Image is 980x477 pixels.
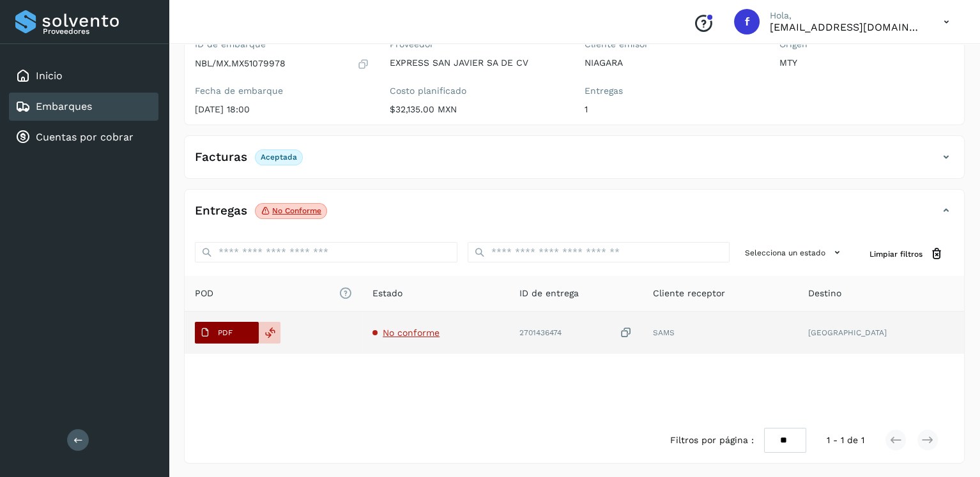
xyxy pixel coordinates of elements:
[585,104,759,115] p: 1
[195,39,369,50] label: ID de embarque
[643,312,798,354] td: SAMS
[195,86,369,96] label: Fecha de embarque
[770,10,923,21] p: Hola,
[390,104,564,115] p: $32,135.00 MXN
[740,242,849,263] button: Selecciona un estado
[195,204,247,218] h4: Entregas
[808,287,841,300] span: Destino
[770,21,923,33] p: facturacion@expresssanjavier.com
[827,434,864,447] span: 1 - 1 de 1
[261,153,297,162] p: Aceptada
[585,39,759,50] label: Cliente emisor
[585,57,759,68] p: NIAGARA
[798,312,964,354] td: [GEOGRAPHIC_DATA]
[36,100,92,112] a: Embarques
[653,287,725,300] span: Cliente receptor
[859,242,954,266] button: Limpiar filtros
[195,287,352,300] span: POD
[185,200,964,232] div: EntregasNo conforme
[390,86,564,96] label: Costo planificado
[383,328,440,338] span: No conforme
[195,150,247,165] h4: Facturas
[259,322,280,344] div: Reemplazar POD
[9,62,158,90] div: Inicio
[519,326,632,340] div: 2701436474
[195,58,286,69] p: NBL/MX.MX51079978
[779,39,954,50] label: Origen
[36,131,134,143] a: Cuentas por cobrar
[390,57,564,68] p: EXPRESS SAN JAVIER SA DE CV
[779,57,954,68] p: MTY
[9,123,158,151] div: Cuentas por cobrar
[670,434,754,447] span: Filtros por página :
[519,287,579,300] span: ID de entrega
[195,104,369,115] p: [DATE] 18:00
[585,86,759,96] label: Entregas
[372,287,402,300] span: Estado
[390,39,564,50] label: Proveedor
[185,146,964,178] div: FacturasAceptada
[36,70,63,82] a: Inicio
[9,93,158,121] div: Embarques
[43,27,153,36] p: Proveedores
[869,248,923,260] span: Limpiar filtros
[272,206,321,215] p: No conforme
[218,328,233,337] p: PDF
[195,322,259,344] button: PDF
